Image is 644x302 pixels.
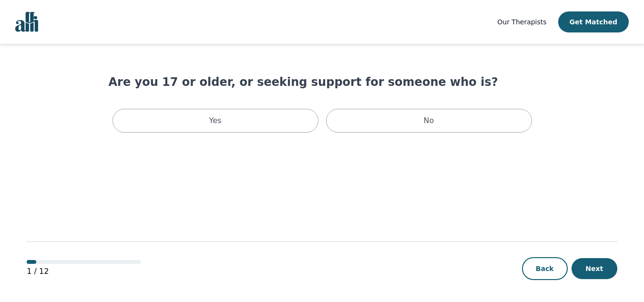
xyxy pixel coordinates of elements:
button: Back [522,257,568,280]
img: alli logo [15,12,38,32]
a: Our Therapists [497,16,546,28]
p: Yes [209,115,222,126]
p: No [424,115,434,126]
button: Next [572,258,617,279]
span: Our Therapists [497,18,546,26]
button: Get Matched [558,11,629,32]
p: 1 / 12 [27,266,141,277]
h1: Are you 17 or older, or seeking support for someone who is? [109,74,536,90]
